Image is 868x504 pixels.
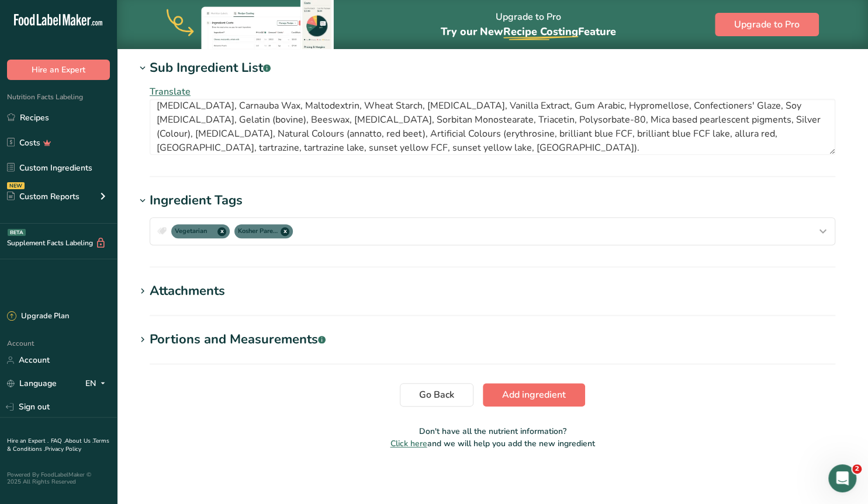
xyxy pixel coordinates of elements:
[238,227,278,237] span: Kosher Pareve
[715,13,819,36] button: Upgrade to Pro
[7,190,79,203] div: Custom Reports
[483,383,585,406] button: Add ingredient
[150,191,243,210] div: Ingredient Tags
[150,281,225,301] div: Attachments
[390,438,427,449] span: Click here
[502,388,566,402] span: Add ingredient
[400,383,473,406] button: Go Back
[7,182,25,189] div: NEW
[441,1,616,49] div: Upgrade to Pro
[175,227,215,237] span: Vegetarian
[441,25,616,39] span: Try our New Feature
[7,311,69,322] div: Upgrade Plan
[150,58,271,78] div: Sub Ingredient List
[503,25,578,39] span: Recipe Costing
[136,425,849,437] p: Don't have all the nutrient information?
[419,388,454,402] span: Go Back
[852,464,862,474] span: 2
[85,377,110,391] div: EN
[150,85,191,98] span: Translate
[281,227,289,236] span: x
[7,437,49,445] a: Hire an Expert .
[7,60,110,80] button: Hire an Expert
[136,437,849,450] p: and we will help you add the new ingredient
[734,18,800,32] span: Upgrade to Pro
[828,464,856,492] iframe: Intercom live chat
[7,373,57,394] a: Language
[51,437,65,445] a: FAQ .
[65,437,93,445] a: About Us .
[217,227,226,236] span: x
[8,229,26,236] div: BETA
[45,445,81,453] a: Privacy Policy
[7,437,109,453] a: Terms & Conditions .
[150,217,835,245] button: Vegetarian x Kosher Pareve x
[150,330,326,349] div: Portions and Measurements
[7,471,110,485] div: Powered By FoodLabelMaker © 2025 All Rights Reserved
